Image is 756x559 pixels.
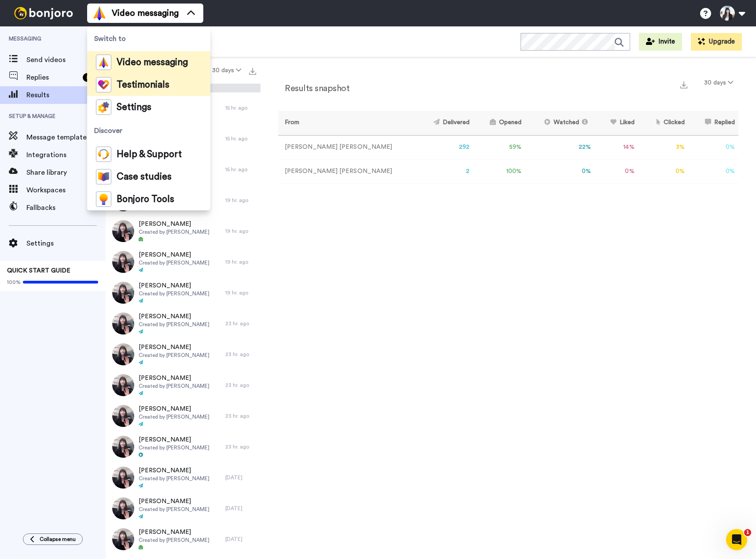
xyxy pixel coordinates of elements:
[139,312,209,321] span: [PERSON_NAME]
[87,96,210,118] a: Settings
[112,282,134,304] img: e7210cc9-d4ad-44b1-b780-ebd43a518475-thumb.jpg
[139,528,209,537] span: [PERSON_NAME]
[225,135,256,142] div: 15 hr. ago
[473,111,525,135] th: Opened
[139,382,209,390] span: Created by [PERSON_NAME]
[139,506,209,513] span: Created by [PERSON_NAME]
[225,382,256,389] div: 23 hr. ago
[688,135,738,159] td: 0 %
[249,68,256,75] img: export.svg
[112,436,134,458] img: ed786f0a-d651-4b80-9cb0-3e0ea39ce79d-thumb.jpg
[106,370,261,401] a: [PERSON_NAME]Created by [PERSON_NAME]23 hr. ago
[26,238,106,249] span: Settings
[112,343,134,365] img: e05fbcce-1842-4244-b5df-59436746c61e-thumb.jpg
[278,111,416,135] th: From
[26,132,106,143] span: Message template
[416,159,473,184] td: 2
[225,197,256,204] div: 19 hr. ago
[106,401,261,431] a: [PERSON_NAME]Created by [PERSON_NAME]23 hr. ago
[688,111,738,135] th: Replied
[11,7,77,19] img: bj-logo-header-white.svg
[595,159,638,184] td: 0 %
[87,51,210,74] a: Video messaging
[96,169,111,184] img: case-study-colored.svg
[225,474,256,481] div: [DATE]
[112,467,134,489] img: d99c4ab5-8df7-4984-8d6e-d27ade8b70fe-thumb.jpg
[139,444,209,451] span: Created by [PERSON_NAME]
[139,220,209,228] span: [PERSON_NAME]
[96,191,111,207] img: bj-tools-colored.svg
[106,462,261,493] a: [PERSON_NAME]Created by [PERSON_NAME][DATE]
[206,63,246,78] button: 30 days
[225,412,256,419] div: 23 hr. ago
[278,159,416,184] td: [PERSON_NAME] [PERSON_NAME]
[139,281,209,290] span: [PERSON_NAME]
[26,167,106,178] span: Share library
[225,443,256,450] div: 23 hr. ago
[225,228,256,235] div: 19 hr. ago
[87,74,210,96] a: Testimonials
[117,103,151,112] span: Settings
[246,64,259,77] button: Export all results that match these filters now.
[7,279,21,286] span: 100%
[106,339,261,370] a: [PERSON_NAME]Created by [PERSON_NAME]23 hr. ago
[744,529,751,536] span: 1
[139,290,209,297] span: Created by [PERSON_NAME]
[112,374,134,396] img: 6430129d-761e-4bec-8f59-e00d91b2db14-thumb.jpg
[225,536,256,543] div: [DATE]
[96,147,111,162] img: help-and-support-colored.svg
[106,277,261,308] a: [PERSON_NAME]Created by [PERSON_NAME]19 hr. ago
[106,308,261,339] a: [PERSON_NAME]Created by [PERSON_NAME]23 hr. ago
[23,533,83,545] button: Collapse menu
[106,216,261,246] a: [PERSON_NAME]Created by [PERSON_NAME]19 hr. ago
[595,135,638,159] td: 14 %
[87,26,210,51] span: Switch to
[26,150,106,160] span: Integrations
[106,493,261,524] a: [PERSON_NAME]Created by [PERSON_NAME][DATE]
[525,111,595,135] th: Watched
[112,251,134,273] img: bb58c327-5a28-4210-b261-4fb20512979d-thumb.jpg
[638,111,689,135] th: Clicked
[278,135,416,159] td: [PERSON_NAME] [PERSON_NAME]
[225,104,256,111] div: 15 hr. ago
[7,268,70,274] span: QUICK START GUIDE
[225,289,256,296] div: 19 hr. ago
[639,33,682,51] button: Invite
[225,351,256,358] div: 23 hr. ago
[106,246,261,277] a: [PERSON_NAME]Created by [PERSON_NAME]19 hr. ago
[638,159,689,184] td: 0 %
[699,75,738,91] button: 30 days
[112,313,134,335] img: 22ff17e9-8c0a-4da2-894f-78ffde12f81f-thumb.jpg
[26,72,79,83] span: Replies
[726,529,747,550] iframe: Intercom live chat
[139,497,209,506] span: [PERSON_NAME]
[26,185,106,195] span: Workspaces
[112,497,134,519] img: 25205cc9-9b0a-4f84-bb54-245fdb073a3b-thumb.jpg
[139,405,209,413] span: [PERSON_NAME]
[106,431,261,462] a: [PERSON_NAME]Created by [PERSON_NAME]23 hr. ago
[678,78,690,91] button: Export a summary of each team member’s results that match this filter now.
[225,166,256,173] div: 15 hr. ago
[225,258,256,265] div: 19 hr. ago
[26,90,106,100] span: Results
[117,150,182,159] span: Help & Support
[638,135,689,159] td: 3 %
[40,536,76,543] span: Collapse menu
[525,135,595,159] td: 22 %
[87,118,210,143] span: Discover
[595,111,638,135] th: Liked
[96,99,111,115] img: settings-colored.svg
[525,159,595,184] td: 0 %
[87,188,210,210] a: Bonjoro Tools
[139,259,209,266] span: Created by [PERSON_NAME]
[680,81,687,88] img: export.svg
[416,135,473,159] td: 292
[87,143,210,165] a: Help & Support
[225,320,256,327] div: 23 hr. ago
[96,55,111,70] img: vm-color.svg
[416,111,473,135] th: Delivered
[117,195,174,204] span: Bonjoro Tools
[112,405,134,427] img: 982df154-41c2-4e2d-9a52-ff4b2d323ebc-thumb.jpg
[225,505,256,512] div: [DATE]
